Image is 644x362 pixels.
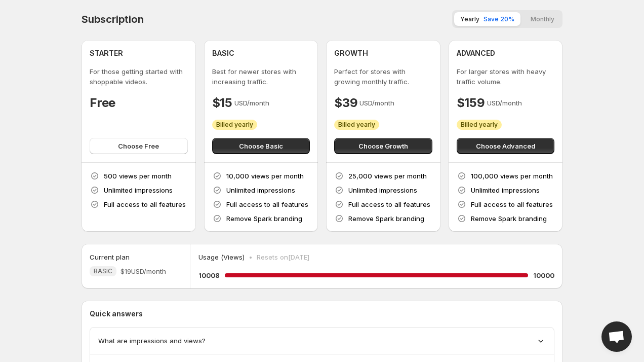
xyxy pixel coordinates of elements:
[104,185,173,195] p: Unlimited impressions
[82,13,144,25] h4: Subscription
[533,270,554,280] h5: 10000
[94,267,112,275] span: BASIC
[226,185,295,195] p: Unlimited impressions
[454,12,520,26] button: YearlySave 20%
[457,138,555,154] button: Choose Advanced
[98,336,206,346] span: What are impressions and views?
[90,252,130,262] h5: Current plan
[198,270,220,280] h5: 10008
[239,141,283,151] span: Choose Basic
[334,138,432,154] button: Choose Growth
[90,95,115,111] h4: Free
[525,12,560,26] button: Monthly
[212,138,310,154] button: Choose Basic
[226,213,302,224] p: Remove Spark branding
[118,141,159,151] span: Choose Free
[601,321,632,352] div: Open chat
[359,98,394,108] p: USD/month
[198,252,245,262] p: Usage (Views)
[471,171,553,181] p: 100,000 views per month
[334,66,432,87] p: Perfect for stores with growing monthly traffic.
[212,66,310,87] p: Best for newer stores with increasing traffic.
[234,98,269,108] p: USD/month
[90,309,554,319] p: Quick answers
[212,95,232,111] h4: $15
[348,213,424,224] p: Remove Spark branding
[484,15,514,23] span: Save 20%
[457,48,495,58] h4: ADVANCED
[471,213,547,224] p: Remove Spark branding
[90,66,188,87] p: For those getting started with shoppable videos.
[226,199,308,209] p: Full access to all features
[348,185,417,195] p: Unlimited impressions
[476,141,535,151] span: Choose Advanced
[120,266,166,276] span: $19 USD/month
[334,95,357,111] h4: $39
[90,48,123,58] h4: STARTER
[471,185,540,195] p: Unlimited impressions
[460,15,479,23] span: Yearly
[348,199,430,209] p: Full access to all features
[249,252,253,262] p: •
[471,199,553,209] p: Full access to all features
[348,171,427,181] p: 25,000 views per month
[457,120,502,130] div: Billed yearly
[90,138,188,154] button: Choose Free
[358,141,408,151] span: Choose Growth
[487,98,522,108] p: USD/month
[104,199,186,209] p: Full access to all features
[334,48,368,58] h4: GROWTH
[457,95,485,111] h4: $159
[212,120,257,130] div: Billed yearly
[257,252,309,262] p: Resets on [DATE]
[212,48,234,58] h4: BASIC
[334,120,379,130] div: Billed yearly
[457,66,555,87] p: For larger stores with heavy traffic volume.
[226,171,304,181] p: 10,000 views per month
[104,171,172,181] p: 500 views per month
